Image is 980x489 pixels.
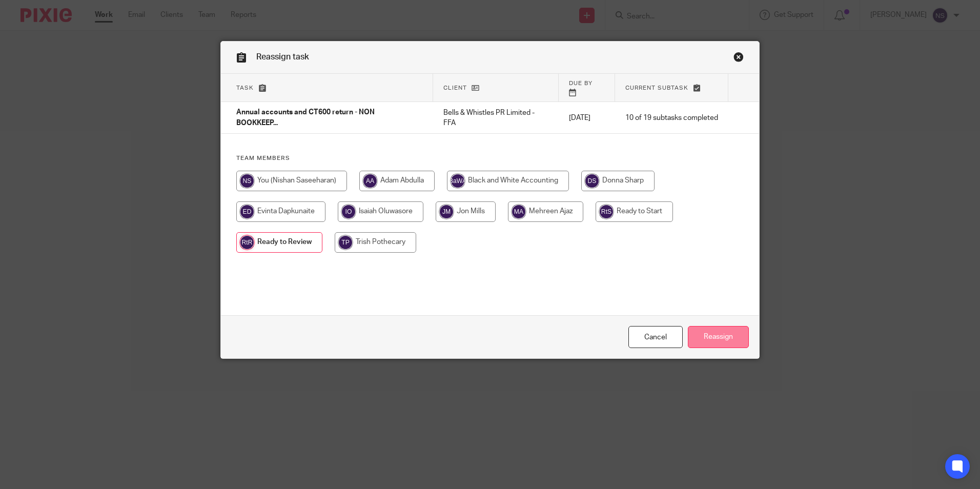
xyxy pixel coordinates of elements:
[256,53,309,61] span: Reassign task
[443,108,548,129] p: Bells & Whistles PR Limited - FFA
[615,102,728,134] td: 10 of 19 subtasks completed
[688,326,749,348] input: Reassign
[625,85,688,91] span: Current subtask
[236,109,375,127] span: Annual accounts and CT600 return - NON BOOKKEEP...
[443,85,467,91] span: Client
[236,85,254,91] span: Task
[569,113,605,123] p: [DATE]
[236,154,744,162] h4: Team members
[628,326,683,348] a: Close this dialog window
[733,52,744,66] a: Close this dialog window
[569,80,593,86] span: Due by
